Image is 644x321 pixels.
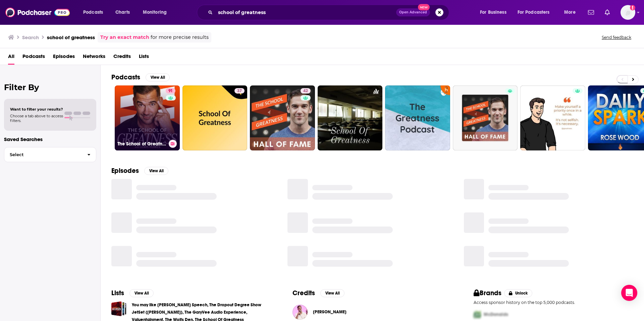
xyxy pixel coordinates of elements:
a: Try an exact match [100,34,149,41]
a: You may like Tate Speech, The Dropout Degree Show JetSet (Josh King Madrid), The GaryVee Audio Ex... [111,301,126,316]
span: Select [4,152,82,157]
a: 42 [301,88,311,93]
span: More [564,8,576,17]
h2: Podcasts [111,73,140,81]
span: Open Advanced [399,11,427,14]
button: Show profile menu [621,5,635,20]
button: open menu [78,7,112,18]
a: Show notifications dropdown [602,7,612,18]
span: New [418,4,430,10]
h2: Credits [292,289,315,297]
a: 91The School of Greatness [115,85,180,150]
a: All [8,51,14,65]
span: 42 [303,88,308,94]
button: open menu [475,7,515,18]
h2: Filter By [4,82,96,92]
button: View All [146,73,170,81]
img: User Profile [621,5,635,20]
h3: Search [22,34,39,41]
h2: Episodes [111,167,139,175]
a: EpisodesView All [111,167,168,175]
a: PodcastsView All [111,73,170,81]
span: For Business [480,8,506,17]
a: CreditsView All [292,289,344,297]
a: Show notifications dropdown [585,7,597,18]
a: 42 [250,85,315,150]
button: open menu [559,7,584,18]
a: Podcasts [22,51,45,65]
button: View All [320,289,344,297]
svg: Add a profile image [630,5,635,10]
a: Episodes [53,51,75,65]
h3: The School of Greatness [117,141,166,147]
a: Networks [83,51,105,65]
button: open menu [138,7,175,18]
a: Lists [139,51,149,65]
span: Charts [115,8,130,17]
span: For Podcasters [518,8,550,17]
img: Lewis Howes [292,305,308,320]
a: 37 [234,88,245,93]
button: View All [144,167,168,175]
span: Want to filter your results? [10,107,63,112]
span: for more precise results [151,34,209,41]
a: ListsView All [111,289,154,297]
img: Podchaser - Follow, Share and Rate Podcasts [5,6,70,19]
button: Open AdvancedNew [396,8,430,16]
p: Saved Searches [4,136,96,142]
h2: Lists [111,289,124,297]
div: Search podcasts, credits, & more... [203,5,455,20]
a: Charts [111,7,134,18]
input: Search podcasts, credits, & more... [215,7,396,18]
span: Logged in as megcassidy [621,5,635,20]
p: Access sponsor history on the top 5,000 podcasts. [474,300,633,305]
span: McDonalds [484,312,508,317]
button: Select [4,147,96,162]
span: Monitoring [143,8,167,17]
span: Podcasts [83,8,103,17]
h2: Brands [474,289,501,297]
a: 37 [182,85,248,150]
a: Credits [113,51,131,65]
button: View All [129,289,154,297]
a: Lewis Howes [313,309,346,315]
span: [PERSON_NAME] [313,309,346,315]
span: 91 [168,88,173,94]
div: Open Intercom Messenger [621,285,637,301]
a: 91 [166,88,175,93]
button: Send feedback [600,35,633,40]
button: open menu [513,7,559,18]
span: Choose a tab above to access filters. [10,114,63,123]
span: 37 [237,88,242,94]
button: Unlock [504,289,533,297]
h3: school of greatness [47,34,95,41]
